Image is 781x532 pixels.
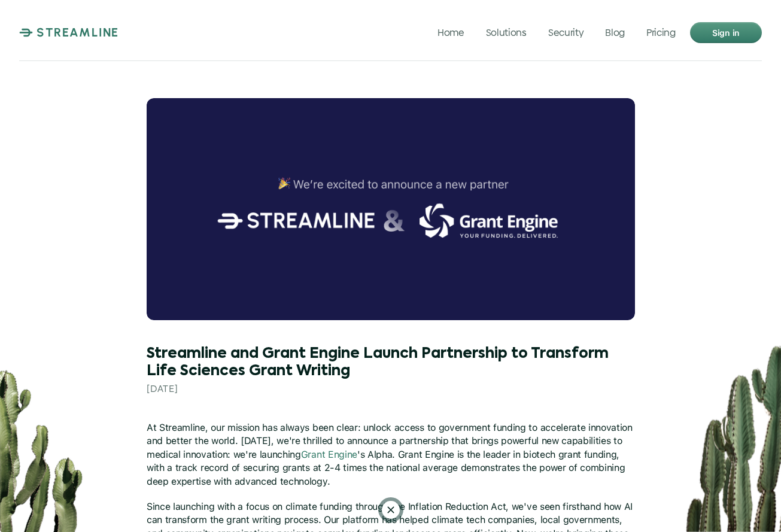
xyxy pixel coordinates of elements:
a: Pricing [637,22,685,42]
p: At Streamline, our mission has always been clear: unlock access to government funding to accelera... [147,421,635,488]
a: STREAMLINE [19,25,119,39]
p: Security [548,26,584,38]
p: STREAMLINE [37,25,119,39]
a: Grant Engine [300,449,357,460]
p: Pricing [646,26,676,38]
p: Blog [606,26,625,38]
p: Sign in [712,25,740,40]
a: Blog [596,22,635,42]
a: Home [428,22,474,42]
p: Solutions [486,26,527,38]
a: Security [539,22,593,42]
a: Sign in [690,22,762,43]
p: [DATE] [147,382,635,396]
h1: Streamline and Grant Engine Launch Partnership to Transform Life Sciences Grant Writing [147,345,635,380]
p: Home [437,26,464,38]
